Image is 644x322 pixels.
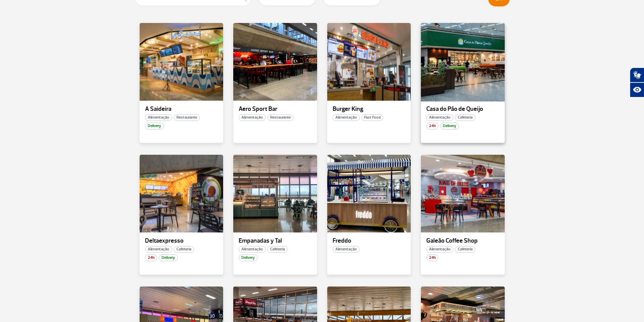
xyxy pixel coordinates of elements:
[145,246,172,253] span: Alimentação
[239,246,266,253] span: Alimentação
[145,238,218,244] p: Deltaexpresso
[174,114,200,121] span: Restaurante
[455,114,475,121] span: Cafeteria
[145,114,172,121] span: Alimentação
[630,68,644,82] button: Abrir tradutor de língua de sinais.
[159,254,178,261] span: Delivery
[333,246,360,253] span: Alimentação
[145,123,164,129] span: Delivery
[361,114,383,121] span: Fast Food
[239,106,312,113] p: Aero Sport Bar
[333,238,406,244] p: Freddo
[333,114,360,121] span: Alimentação
[267,114,293,121] span: Restaurante
[239,254,258,261] span: Delivery
[630,82,644,97] button: Abrir recursos assistivos.
[426,246,453,253] span: Alimentação
[239,238,312,244] p: Empanadas y Tal
[426,238,499,244] p: Galeão Coffee Shop
[426,106,499,113] p: Casa do Pão de Queijo
[145,254,157,261] span: 24h
[426,123,438,129] span: 24h
[426,254,438,261] span: 24h
[145,106,218,113] p: A Saideira
[440,123,459,129] span: Delivery
[630,68,644,97] div: Plugin de acessibilidade da Hand Talk.
[426,114,453,121] span: Alimentação
[333,106,406,113] p: Burger King
[239,114,266,121] span: Alimentação
[174,246,194,253] span: Cafeteria
[455,246,475,253] span: Cafeteria
[267,246,288,253] span: Cafeteria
